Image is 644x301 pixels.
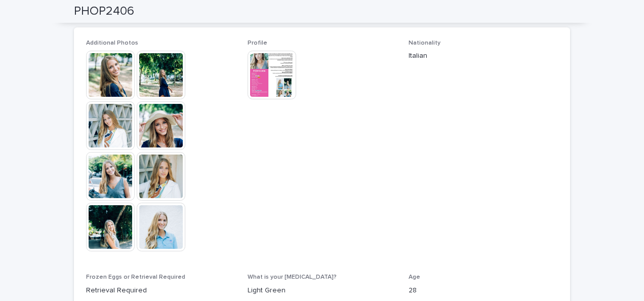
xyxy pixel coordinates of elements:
[409,51,558,61] p: Italian
[74,4,134,19] h2: PHOP2406
[86,40,138,46] span: Additional Photos
[409,40,440,46] span: Nationality
[86,274,185,280] span: Frozen Eggs or Retrieval Required
[248,285,397,296] p: Light Green
[409,285,558,296] p: 28
[86,285,235,296] p: Retrieval Required
[248,274,337,280] span: What is your [MEDICAL_DATA]?
[248,40,267,46] span: Profile
[409,274,420,280] span: Age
